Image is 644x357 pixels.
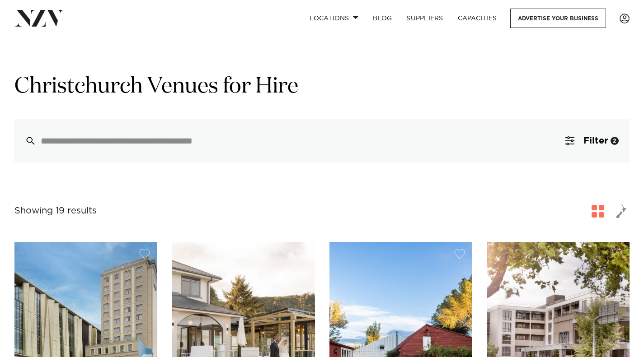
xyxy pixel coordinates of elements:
button: Filter2 [555,119,630,162]
a: Locations [302,9,366,28]
span: Filter [583,136,608,145]
a: Advertise your business [510,9,606,28]
a: SUPPLIERS [399,9,450,28]
div: 2 [611,137,619,145]
a: Capacities [451,9,504,28]
img: nzv-logo.png [14,10,64,26]
h1: Christchurch Venues for Hire [14,73,630,101]
a: BLOG [366,9,399,28]
div: Showing 19 results [14,204,97,218]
